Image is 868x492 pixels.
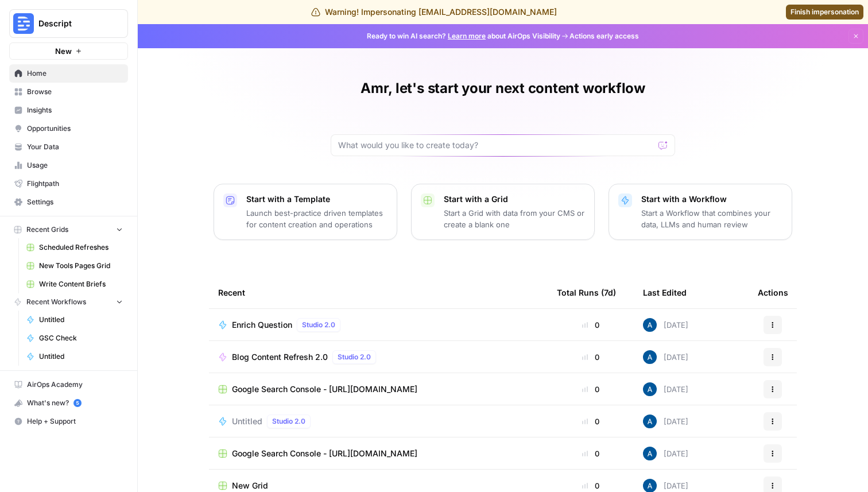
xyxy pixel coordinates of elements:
[218,383,538,395] a: Google Search Console - [URL][DOMAIN_NAME]
[218,277,538,308] div: Recent
[609,184,792,240] button: Start with a WorkflowStart a Workflow that combines your data, LLMs and human review
[790,7,859,17] span: Finish impersonation
[21,257,128,275] a: New Tools Pages Grid
[557,480,625,491] div: 0
[9,156,128,175] a: Usage
[643,382,688,396] div: [DATE]
[643,414,657,428] img: he81ibor8lsei4p3qvg4ugbvimgp
[21,238,128,257] a: Scheduled Refreshes
[27,179,123,189] span: Flightpath
[76,400,79,406] text: 5
[26,297,86,307] span: Recent Workflows
[411,184,595,240] button: Start with a GridStart a Grid with data from your CMS or create a blank one
[9,175,128,193] a: Flightpath
[9,119,128,138] a: Opportunities
[21,329,128,347] a: GSC Check
[214,184,397,240] button: Start with a TemplateLaunch best-practice driven templates for content creation and operations
[302,320,335,330] span: Studio 2.0
[27,416,123,427] span: Help + Support
[9,138,128,156] a: Your Data
[448,32,486,40] a: Learn more
[557,448,625,459] div: 0
[9,83,128,101] a: Browse
[643,277,687,308] div: Last Edited
[557,416,625,427] div: 0
[643,382,657,396] img: he81ibor8lsei4p3qvg4ugbvimgp
[218,480,538,491] a: New Grid
[9,64,128,83] a: Home
[557,277,616,308] div: Total Runs (7d)
[9,221,128,238] button: Recent Grids
[557,383,625,395] div: 0
[73,399,82,407] a: 5
[27,123,123,134] span: Opportunities
[643,447,688,460] div: [DATE]
[27,379,123,390] span: AirOps Academy
[21,311,128,329] a: Untitled
[361,79,645,98] h1: Amr, let's start your next content workflow
[641,193,782,205] p: Start with a Workflow
[39,315,123,325] span: Untitled
[557,351,625,363] div: 0
[367,31,560,41] span: Ready to win AI search? about AirOps Visibility
[9,193,128,211] a: Settings
[338,352,371,362] span: Studio 2.0
[643,318,657,332] img: he81ibor8lsei4p3qvg4ugbvimgp
[643,350,688,364] div: [DATE]
[9,412,128,431] button: Help + Support
[218,318,538,332] a: Enrich QuestionStudio 2.0
[643,318,688,332] div: [DATE]
[39,242,123,253] span: Scheduled Refreshes
[9,9,128,38] button: Workspace: Descript
[39,351,123,362] span: Untitled
[9,42,128,60] button: New
[21,275,128,293] a: Write Content Briefs
[338,140,654,151] input: What would you like to create today?
[232,416,262,427] span: Untitled
[311,6,557,18] div: Warning! Impersonating [EMAIL_ADDRESS][DOMAIN_NAME]
[55,45,72,57] span: New
[218,414,538,428] a: UntitledStudio 2.0
[232,448,417,459] span: Google Search Console - [URL][DOMAIN_NAME]
[9,101,128,119] a: Insights
[232,351,328,363] span: Blog Content Refresh 2.0
[643,414,688,428] div: [DATE]
[27,197,123,207] span: Settings
[9,293,128,311] button: Recent Workflows
[758,277,788,308] div: Actions
[39,333,123,343] span: GSC Check
[643,447,657,460] img: he81ibor8lsei4p3qvg4ugbvimgp
[39,261,123,271] span: New Tools Pages Grid
[39,279,123,289] span: Write Content Briefs
[9,375,128,394] a: AirOps Academy
[444,207,585,230] p: Start a Grid with data from your CMS or create a blank one
[246,193,387,205] p: Start with a Template
[218,448,538,459] a: Google Search Console - [URL][DOMAIN_NAME]
[641,207,782,230] p: Start a Workflow that combines your data, LLMs and human review
[272,416,305,427] span: Studio 2.0
[26,224,68,235] span: Recent Grids
[557,319,625,331] div: 0
[9,394,128,412] button: What's new? 5
[27,105,123,115] span: Insights
[27,68,123,79] span: Home
[232,383,417,395] span: Google Search Console - [URL][DOMAIN_NAME]
[10,394,127,412] div: What's new?
[21,347,128,366] a: Untitled
[232,480,268,491] span: New Grid
[786,5,863,20] a: Finish impersonation
[218,350,538,364] a: Blog Content Refresh 2.0Studio 2.0
[27,160,123,171] span: Usage
[232,319,292,331] span: Enrich Question
[444,193,585,205] p: Start with a Grid
[38,18,108,29] span: Descript
[27,87,123,97] span: Browse
[569,31,639,41] span: Actions early access
[643,350,657,364] img: he81ibor8lsei4p3qvg4ugbvimgp
[27,142,123,152] span: Your Data
[246,207,387,230] p: Launch best-practice driven templates for content creation and operations
[13,13,34,34] img: Descript Logo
